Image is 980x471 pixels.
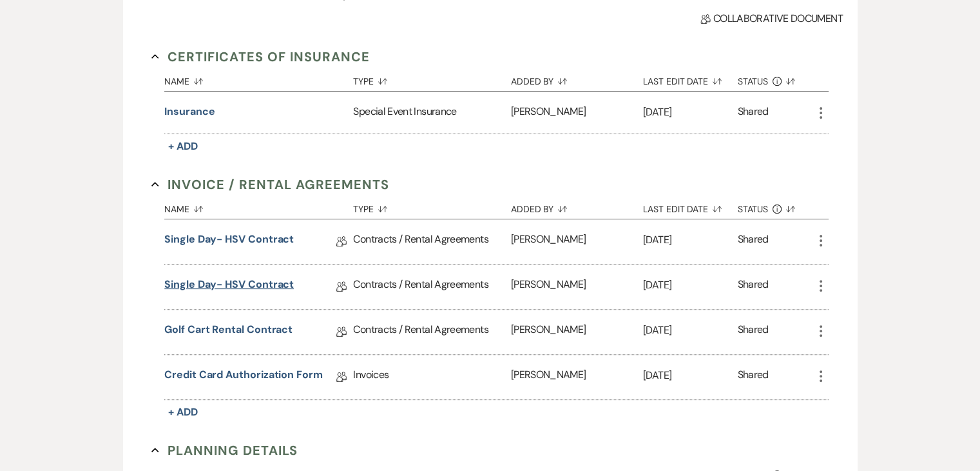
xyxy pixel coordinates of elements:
[164,277,294,297] a: Single Day- HSV Contract
[738,194,813,219] button: Status
[353,310,510,354] div: Contracts / Rental Agreements
[151,175,389,194] button: Invoice / Rental Agreements
[151,47,370,66] button: Certificates of Insurance
[643,277,738,294] p: [DATE]
[164,232,294,252] a: Single Day- HSV Contract
[643,367,738,384] p: [DATE]
[353,355,510,399] div: Invoices
[511,310,643,354] div: [PERSON_NAME]
[511,355,643,399] div: [PERSON_NAME]
[353,265,510,309] div: Contracts / Rental Agreements
[700,11,842,26] span: Collaborative document
[164,322,293,342] a: Golf Cart Rental Contract
[511,194,643,219] button: Added By
[643,232,738,248] p: [DATE]
[643,322,738,339] p: [DATE]
[511,92,643,134] div: [PERSON_NAME]
[738,367,769,387] div: Shared
[738,205,769,214] span: Status
[164,367,323,387] a: Credit Card Authorization Form
[738,104,769,121] div: Shared
[643,66,738,91] button: Last Edit Date
[738,77,769,86] span: Status
[643,194,738,219] button: Last Edit Date
[738,232,769,252] div: Shared
[168,139,198,153] span: + Add
[738,322,769,342] div: Shared
[164,194,353,219] button: Name
[738,66,813,91] button: Status
[511,219,643,264] div: [PERSON_NAME]
[511,265,643,309] div: [PERSON_NAME]
[151,441,298,460] button: Planning Details
[164,104,215,119] button: Insurance
[511,66,643,91] button: Added By
[164,137,202,155] button: + Add
[643,104,738,121] p: [DATE]
[353,194,510,219] button: Type
[168,405,198,419] span: + Add
[353,66,510,91] button: Type
[738,277,769,297] div: Shared
[353,219,510,264] div: Contracts / Rental Agreements
[353,92,510,134] div: Special Event Insurance
[164,403,202,421] button: + Add
[164,66,353,91] button: Name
